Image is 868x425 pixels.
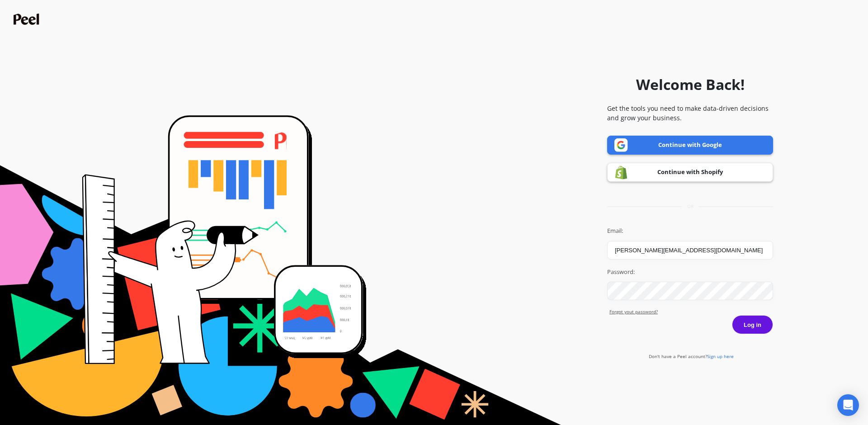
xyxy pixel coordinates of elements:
[732,315,773,334] button: Log in
[837,394,859,416] div: Open Intercom Messenger
[607,163,773,182] a: Continue with Shopify
[14,14,42,25] img: Peel
[607,227,773,236] label: Email:
[607,241,773,260] input: you@example.com
[649,353,734,359] a: Don't have a Peel account?Sign up here
[707,353,734,359] span: Sign up here
[636,74,745,95] h1: Welcome Back!
[609,308,773,315] a: Forgot yout password?
[614,165,628,179] img: Shopify logo
[607,268,773,277] label: Password:
[607,104,773,123] p: Get the tools you need to make data-driven decisions and grow your business.
[614,138,628,152] img: Google logo
[607,203,773,210] div: or
[607,136,773,155] a: Continue with Google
